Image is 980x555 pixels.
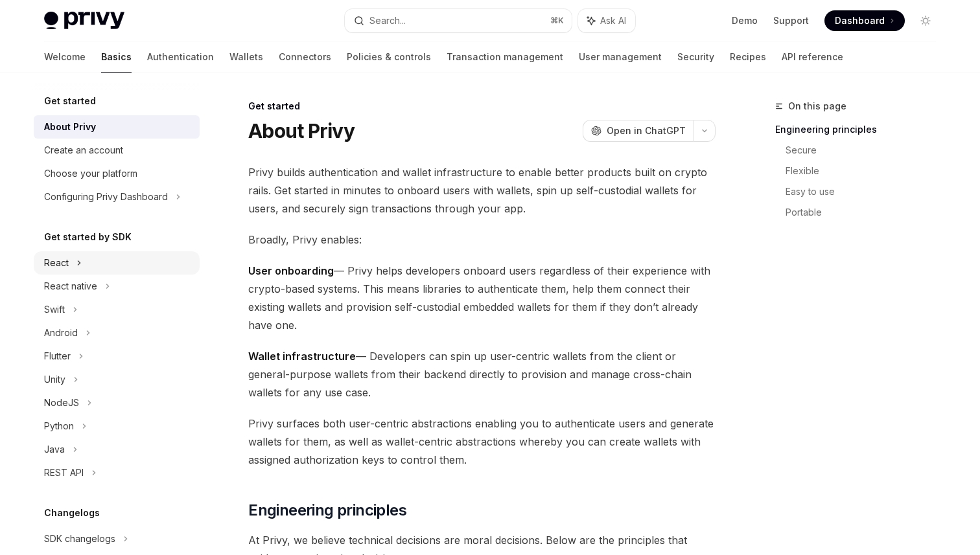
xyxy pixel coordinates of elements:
button: Toggle dark mode [915,10,936,31]
span: Engineering principles [248,500,406,521]
a: Authentication [147,41,214,73]
strong: User onboarding [248,264,334,277]
div: Choose your platform [44,166,137,181]
div: Flutter [44,348,71,364]
span: — Privy helps developers onboard users regardless of their experience with crypto-based systems. ... [248,262,716,334]
a: Demo [732,14,758,27]
a: Dashboard [824,10,905,31]
a: Easy to use [786,181,946,202]
a: Welcome [44,41,86,73]
a: Engineering principles [775,119,946,140]
div: Configuring Privy Dashboard [44,189,168,205]
a: Wallets [229,41,263,73]
span: Privy builds authentication and wallet infrastructure to enable better products built on crypto r... [248,163,716,218]
div: Swift [44,302,65,317]
span: Privy surfaces both user-centric abstractions enabling you to authenticate users and generate wal... [248,414,716,469]
div: Android [44,325,78,341]
button: Open in ChatGPT [583,120,694,142]
span: Dashboard [835,14,885,27]
a: Secure [786,140,946,161]
div: NodeJS [44,395,79,411]
h5: Get started by SDK [44,229,132,245]
span: Open in ChatGPT [607,124,686,137]
div: React [44,255,69,271]
h5: Get started [44,93,96,109]
div: Java [44,442,65,457]
a: Basics [101,41,132,73]
strong: Wallet infrastructure [248,350,356,363]
span: Broadly, Privy enables: [248,231,716,249]
span: ⌘ K [550,16,564,26]
a: Transaction management [447,41,563,73]
div: React native [44,278,97,294]
a: Portable [786,202,946,223]
div: Create an account [44,142,123,158]
div: REST API [44,465,84,481]
a: Flexible [786,161,946,181]
a: Security [677,41,714,73]
img: light logo [44,12,124,30]
a: Create an account [34,139,200,162]
h1: About Privy [248,119,355,142]
h5: Changelogs [44,505,100,521]
div: Search... [369,13,406,28]
div: Unity [44,372,65,387]
span: Ask AI [600,14,626,27]
div: Get started [248,100,716,113]
span: — Developers can spin up user-centric wallets from the client or general-purpose wallets from the... [248,347,716,402]
a: API reference [782,41,843,73]
a: Support [773,14,809,27]
div: About Privy [44,119,96,135]
a: Connectors [279,41,331,73]
a: About Privy [34,115,200,139]
a: Policies & controls [347,41,431,73]
button: Ask AI [578,9,635,32]
a: User management [579,41,662,73]
a: Choose your platform [34,162,200,185]
div: SDK changelogs [44,531,115,547]
button: Search...⌘K [345,9,572,32]
span: On this page [788,98,846,114]
div: Python [44,418,74,434]
a: Recipes [730,41,766,73]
